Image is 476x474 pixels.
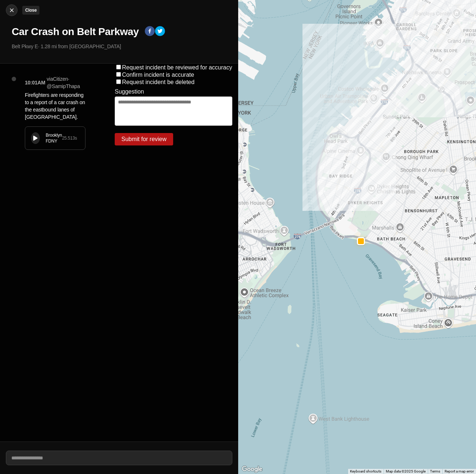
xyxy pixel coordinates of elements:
button: facebook [145,26,155,38]
button: cancelClose [6,4,18,16]
h1: Car Crash on Belt Parkway [12,25,139,38]
img: cancel [8,7,15,14]
p: Firefighters are responding to a report of a car crash on the eastbound lanes of [GEOGRAPHIC_DATA]. [25,91,85,121]
p: Belt Pkwy E · 1.28 mi from [GEOGRAPHIC_DATA] [12,43,232,50]
span: Map data ©2025 Google [386,469,426,473]
img: Google [240,464,264,474]
div: 25.513 s [62,135,77,141]
a: Open this area in Google Maps (opens a new window) [240,464,264,474]
label: Request incident be reviewed for accuracy [122,64,232,71]
div: Brooklyn FDNY [46,132,62,144]
button: twitter [155,26,165,38]
label: Suggestion [115,88,144,95]
label: Request incident be deleted [122,79,194,85]
p: via Citizen · @ SamipThapa [47,75,85,90]
a: Report a map error [445,469,474,473]
label: Confirm incident is accurate [122,72,194,78]
a: Terms (opens in new tab) [430,469,440,473]
button: Keyboard shortcuts [350,469,381,474]
button: Submit for review [115,133,173,145]
small: Close [25,8,37,13]
p: 10:01AM [25,79,45,86]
